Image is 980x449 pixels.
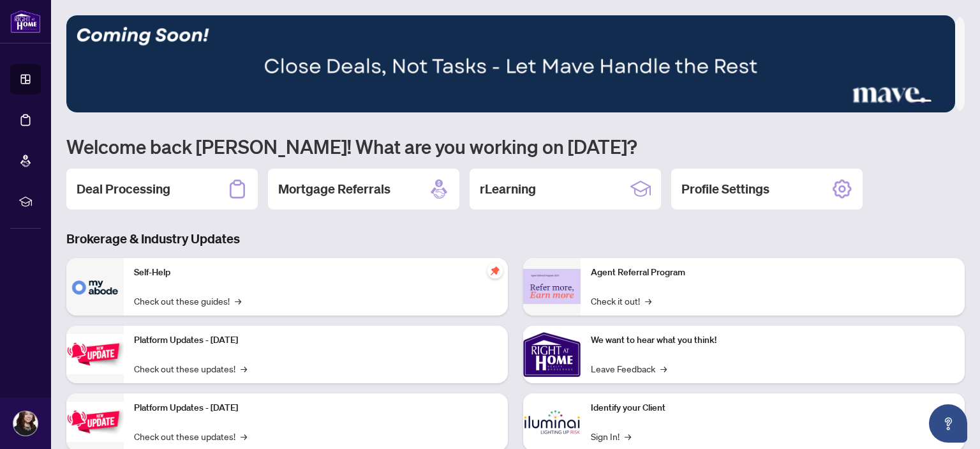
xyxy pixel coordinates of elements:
[480,180,536,198] h2: rLearning
[66,334,124,374] img: Platform Updates - July 21, 2025
[591,294,651,308] a: Check it out!→
[66,258,124,316] img: Self-Help
[929,404,967,443] button: Open asap
[134,361,247,376] a: Check out these updates!→
[591,361,667,376] a: Leave Feedback→
[134,294,241,308] a: Check out these guides!→
[66,230,965,248] h3: Brokerage & Industry Updates
[278,180,390,198] h2: Mortgage Referrals
[235,294,241,308] span: →
[625,429,631,443] span: →
[901,100,906,105] button: 2
[523,326,581,383] img: We want to hear what you think!
[134,429,247,443] a: Check out these updates!→
[241,361,247,376] span: →
[134,401,498,415] p: Platform Updates - [DATE]
[591,266,954,280] p: Agent Referral Program
[134,333,498,347] p: Platform Updates - [DATE]
[660,361,667,376] span: →
[77,180,170,198] h2: Deal Processing
[591,401,954,415] p: Identify your Client
[66,402,124,442] img: Platform Updates - July 8, 2025
[681,180,769,198] h2: Profile Settings
[891,100,896,105] button: 1
[13,411,38,436] img: Profile Icon
[947,100,952,105] button: 5
[591,333,954,347] p: We want to hear what you think!
[487,263,503,278] span: pushpin
[134,266,498,280] p: Self-Help
[911,100,932,105] button: 3
[241,429,247,443] span: →
[937,100,942,105] button: 4
[591,429,631,443] a: Sign In!→
[66,134,965,158] h1: Welcome back [PERSON_NAME]! What are you working on [DATE]?
[645,294,651,308] span: →
[10,10,41,33] img: logo
[66,15,955,112] img: Slide 2
[523,269,581,304] img: Agent Referral Program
